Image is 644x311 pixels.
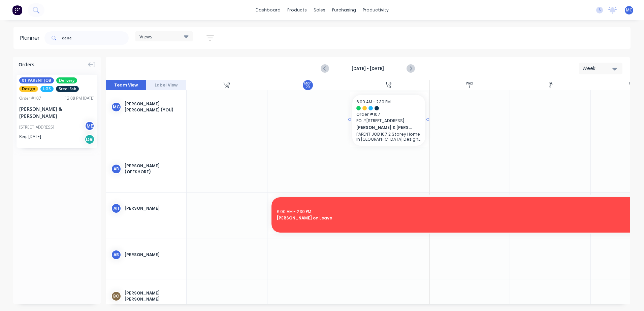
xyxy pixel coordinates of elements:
p: PARENT JOB 107 2 Storey Home in [GEOGRAPHIC_DATA] Design & Supply Only [356,132,421,142]
span: [PERSON_NAME] & [PERSON_NAME] [356,125,415,131]
div: Tue [386,81,391,85]
a: dashboard [252,5,284,15]
div: Mon [304,81,312,85]
div: Week [582,65,613,72]
div: 12:08 PM [DATE] [65,95,95,101]
span: Views [139,33,152,40]
div: [PERSON_NAME] [PERSON_NAME] [125,290,181,302]
div: Thu [547,81,553,85]
div: Del [85,134,95,144]
div: Fri [629,81,633,85]
div: 2 [549,85,551,89]
div: ME [85,121,95,131]
span: Req. [DATE] [19,134,41,140]
div: BC [111,291,121,301]
div: purchasing [329,5,359,15]
div: 29 [306,85,310,89]
span: 01 PARENT JOB [19,77,54,83]
span: Delivery [56,77,77,83]
button: Label View [146,80,187,90]
button: Week [579,63,622,74]
span: Order # 107 [356,111,421,117]
div: products [284,5,310,15]
strong: [DATE] - [DATE] [334,66,401,72]
div: [PERSON_NAME] (OFFSHORE) [125,163,181,175]
div: 30 [386,85,391,89]
button: Team View [106,80,146,90]
span: 6:00 AM - 2:30 PM [277,209,311,214]
div: AH [111,203,121,213]
div: Planner [20,34,43,42]
div: [PERSON_NAME] [125,205,181,211]
div: 28 [225,85,229,89]
div: Wed [466,81,473,85]
span: PO # [STREET_ADDRESS] [356,118,421,124]
div: productivity [359,5,392,15]
div: 1 [469,85,470,89]
img: Factory [12,5,22,15]
span: Design [19,86,38,92]
span: LGS [40,86,54,92]
div: sales [310,5,329,15]
input: Search for orders... [62,31,129,45]
div: Sun [224,81,230,85]
div: Order # 107 [19,95,41,101]
div: [PERSON_NAME] [PERSON_NAME] (You) [125,101,181,113]
span: Orders [19,61,34,68]
div: AB [111,164,121,174]
div: [PERSON_NAME] [125,252,181,258]
div: AB [111,250,121,260]
div: [STREET_ADDRESS] [19,124,54,130]
div: [PERSON_NAME] & [PERSON_NAME] [19,105,95,119]
div: MC [111,102,121,112]
span: Steel Fab [56,86,79,92]
span: 6:00 AM - 2:30 PM [356,99,391,105]
span: MC [626,7,632,13]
